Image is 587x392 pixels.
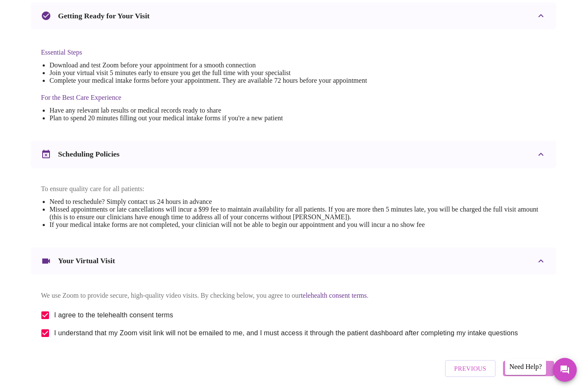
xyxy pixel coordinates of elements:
p: We use Zoom to provide secure, high-quality video visits. By checking below, you agree to our . [41,292,546,299]
button: Previous [445,360,496,377]
h4: For the Best Care Experience [41,94,367,102]
li: Have any relevant lab results or medical records ready to share [49,107,367,114]
li: Plan to spend 20 minutes filling out your medical intake forms if you're a new patient [49,114,367,122]
div: Your Virtual Visit [31,247,556,275]
span: I understand that my Zoom visit link will not be emailed to me, and I must access it through the ... [54,328,518,338]
h3: Scheduling Policies [58,150,119,159]
button: Messages [553,358,577,382]
a: telehealth consent terms [301,292,367,299]
div: Getting Ready for Your Visit [31,2,556,29]
li: Missed appointments or late cancellations will incur a $99 fee to maintain availability for all p... [49,206,546,221]
h3: Getting Ready for Your Visit [58,12,150,20]
li: Download and test Zoom before your appointment for a smooth connection [49,61,367,69]
span: I agree to the telehealth consent terms [54,310,173,320]
h4: Essential Steps [41,49,367,56]
li: Complete your medical intake forms before your appointment. They are available 72 hours before yo... [49,77,367,84]
h3: Your Virtual Visit [58,256,115,265]
li: If your medical intake forms are not completed, your clinician will not be able to begin our appo... [49,221,546,229]
span: Previous [454,363,486,374]
div: Need Help? [505,359,546,375]
li: Need to reschedule? Simply contact us 24 hours in advance [49,198,546,206]
li: Join your virtual visit 5 minutes early to ensure you get the full time with your specialist [49,69,367,77]
div: Scheduling Policies [31,141,556,168]
button: Continue [503,361,554,376]
p: To ensure quality care for all patients: [41,185,546,193]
